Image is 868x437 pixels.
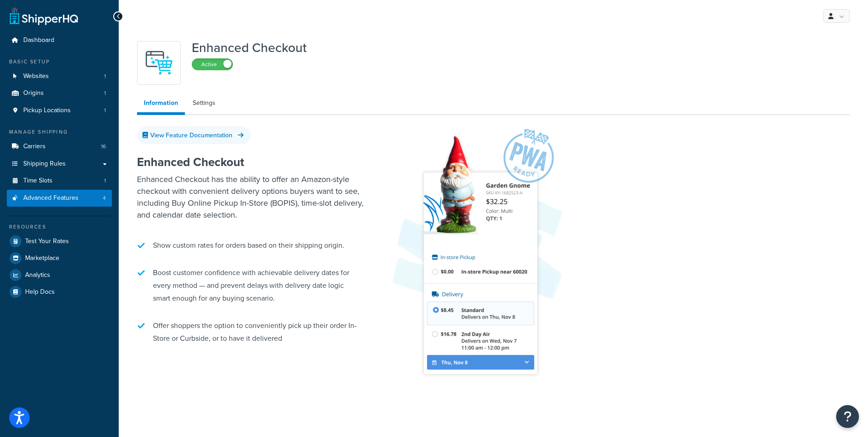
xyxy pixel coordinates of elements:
a: Carriers16 [7,138,112,155]
a: Analytics [7,267,112,283]
span: 1 [104,73,106,80]
img: Enhanced Checkout [393,128,563,379]
span: Origins [23,89,44,97]
span: Carriers [23,143,46,151]
li: Pickup Locations [7,102,112,119]
span: 1 [104,107,106,114]
li: Show custom rates for orders based on their shipping origin. [137,234,365,256]
h2: Enhanced Checkout [137,156,365,169]
span: Shipping Rules [23,160,66,168]
a: Dashboard [7,32,112,49]
a: Marketplace [7,250,112,266]
a: View Feature Documentation [137,126,251,144]
a: Settings [186,94,222,112]
li: Offer shoppers the option to conveniently pick up their order In-Store or Curbside, or to have it... [137,315,365,349]
span: Pickup Locations [23,107,71,114]
li: Advanced Features [7,190,112,207]
a: Information [137,94,185,115]
li: Time Slots [7,172,112,189]
span: Test Your Rates [25,238,69,245]
span: 16 [101,143,106,151]
a: Shipping Rules [7,156,112,172]
span: Marketplace [25,255,59,262]
span: 1 [104,89,106,97]
li: Carriers [7,138,112,155]
li: Origins [7,85,112,102]
span: Analytics [25,271,50,279]
div: Manage Shipping [7,128,112,136]
a: Test Your Rates [7,233,112,250]
span: Dashboard [23,36,54,44]
p: Enhanced Checkout has the ability to offer an Amazon-style checkout with convenient delivery opti... [137,173,365,221]
label: Active [192,59,232,70]
a: Time Slots1 [7,172,112,189]
h1: Enhanced Checkout [192,41,307,55]
a: Websites1 [7,68,112,85]
span: Help Docs [25,288,55,296]
span: 4 [103,194,106,202]
span: Advanced Features [23,194,79,202]
span: Time Slots [23,177,53,185]
span: Websites [23,73,49,80]
a: Advanced Features4 [7,190,112,207]
a: Origins1 [7,85,112,102]
img: RgAAAABJRU5ErkJggg== [143,47,175,79]
a: Help Docs [7,284,112,300]
a: Pickup Locations1 [7,102,112,119]
span: 1 [104,177,106,185]
li: Boost customer confidence with achievable delivery dates for every method — and prevent delays wi... [137,262,365,309]
div: Resources [7,223,112,231]
li: Websites [7,68,112,85]
div: Basic Setup [7,58,112,66]
button: Open Resource Center [836,405,859,428]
